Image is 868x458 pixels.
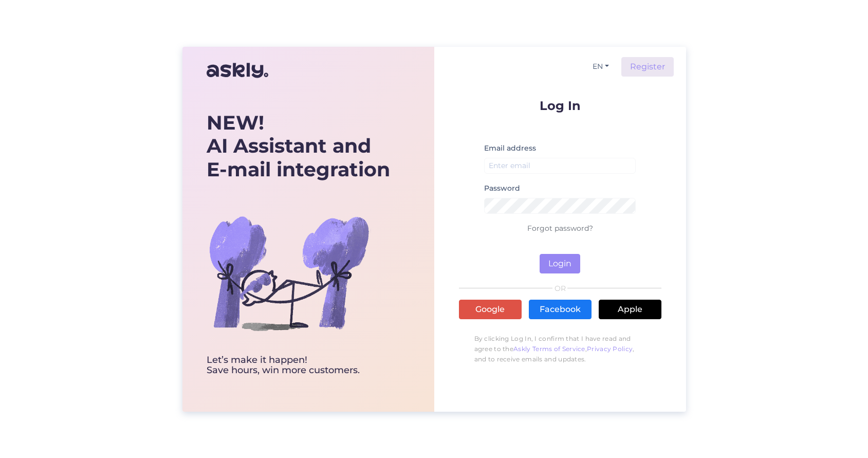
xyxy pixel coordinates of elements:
button: Login [540,254,580,273]
button: EN [588,59,613,74]
a: Facebook [529,300,592,319]
img: bg-askly [207,191,371,355]
b: NEW! [207,111,264,135]
label: Email address [484,143,536,154]
a: Register [621,57,674,77]
a: Privacy Policy [587,345,633,353]
input: Enter email [484,158,636,174]
a: Apple [599,300,661,319]
p: Log In [459,99,661,112]
a: Google [459,300,522,319]
a: Forgot password? [527,224,593,233]
div: AI Assistant and E-mail integration [207,111,390,181]
label: Password [484,183,520,194]
img: Askly [207,58,268,83]
a: Askly Terms of Service [513,345,585,353]
span: OR [552,285,567,292]
p: By clicking Log In, I confirm that I have read and agree to the , , and to receive emails and upd... [459,328,661,370]
div: Let’s make it happen! Save hours, win more customers. [207,355,390,376]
